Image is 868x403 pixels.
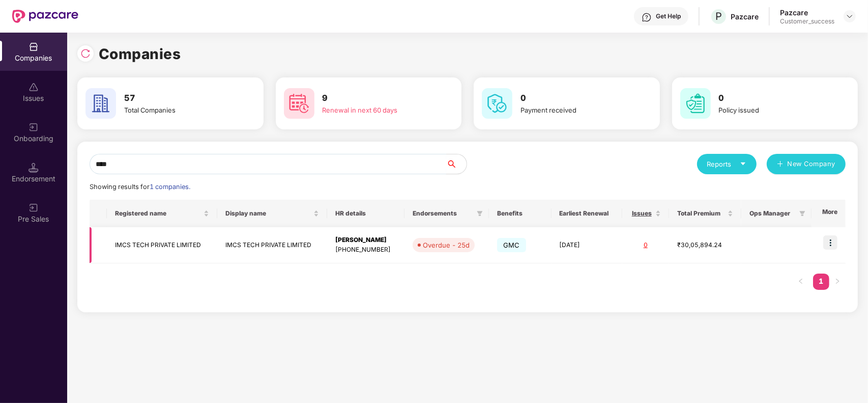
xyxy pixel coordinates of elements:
[656,12,681,20] div: Get Help
[767,154,846,174] button: plusNew Company
[489,200,551,227] th: Benefits
[497,238,526,252] span: GMC
[477,210,483,217] span: filter
[482,88,512,119] img: svg+xml;base64,PHN2ZyB4bWxucz0iaHR0cDovL3d3dy53My5vcmcvMjAwMC9zdmciIHdpZHRoPSI2MCIgaGVpZ2h0PSI2MC...
[829,274,846,290] button: right
[150,183,190,191] span: 1 companies.
[799,210,805,217] span: filter
[834,278,841,284] span: right
[217,200,327,227] th: Display name
[749,209,795,218] span: Ops Manager
[28,163,39,173] img: svg+xml;base64,PHN2ZyB3aWR0aD0iMTQuNSIgaGVpZ2h0PSIxNC41IiB2aWV3Qm94PSIwIDAgMTYgMTYiIGZpbGw9Im5vbm...
[323,92,433,105] h3: 9
[520,92,631,105] h3: 0
[217,227,327,263] td: IMCS TECH PRIVATE LIMITED
[630,209,654,218] span: Issues
[80,48,91,59] img: svg+xml;base64,PHN2ZyBpZD0iUmVsb2FkLTMyeDMyIiB4bWxucz0iaHR0cDovL3d3dy53My5vcmcvMjAwMC9zdmciIHdpZH...
[115,209,201,218] span: Registered name
[680,88,711,119] img: svg+xml;base64,PHN2ZyB4bWxucz0iaHR0cDovL3d3dy53My5vcmcvMjAwMC9zdmciIHdpZHRoPSI2MCIgaGVpZ2h0PSI2MC...
[28,203,39,213] img: svg+xml;base64,PHN2ZyB3aWR0aD0iMjAiIGhlaWdodD0iMjAiIHZpZXdCb3g9IjAgMCAyMCAyMCIgZmlsbD0ibm9uZSIgeG...
[813,274,829,290] li: 1
[90,183,190,191] span: Showing results for
[446,154,467,174] button: search
[780,17,834,25] div: Customer_success
[740,160,746,167] span: caret-down
[677,240,733,250] div: ₹30,05,894.24
[812,200,846,227] th: More
[719,92,829,105] h3: 0
[788,159,836,169] span: New Company
[715,10,722,22] span: P
[622,200,670,227] th: Issues
[28,82,39,92] img: svg+xml;base64,PHN2ZyBpZD0iSXNzdWVzX2Rpc2FibGVkIiB4bWxucz0iaHR0cDovL3d3dy53My5vcmcvMjAwMC9zdmciIH...
[327,200,404,227] th: HR details
[630,240,661,250] div: 0
[323,105,433,115] div: Renewal in next 60 days
[28,122,39,132] img: svg+xml;base64,PHN2ZyB3aWR0aD0iMjAiIGhlaWdodD0iMjAiIHZpZXdCb3g9IjAgMCAyMCAyMCIgZmlsbD0ibm9uZSIgeG...
[28,42,39,52] img: svg+xml;base64,PHN2ZyBpZD0iQ29tcGFuaWVzIiB4bWxucz0iaHR0cDovL3d3dy53My5vcmcvMjAwMC9zdmciIHdpZHRoPS...
[829,274,846,290] li: Next Page
[823,235,837,250] img: icon
[520,105,631,115] div: Payment received
[846,12,854,20] img: svg+xml;base64,PHN2ZyBpZD0iRHJvcGRvd24tMzJ4MzIiIHhtbG5zPSJodHRwOi8vd3d3LnczLm9yZy8yMDAwL3N2ZyIgd2...
[335,235,396,245] div: [PERSON_NAME]
[107,200,217,227] th: Registered name
[85,88,116,119] img: svg+xml;base64,PHN2ZyB4bWxucz0iaHR0cDovL3d3dy53My5vcmcvMjAwMC9zdmciIHdpZHRoPSI2MCIgaGVpZ2h0PSI2MC...
[107,227,217,263] td: IMCS TECH PRIVATE LIMITED
[798,278,804,284] span: left
[677,209,726,218] span: Total Premium
[413,209,473,218] span: Endorsements
[642,12,652,22] img: svg+xml;base64,PHN2ZyBpZD0iSGVscC0zMngzMiIgeG1sbnM9Imh0dHA6Ly93d3cudzMub3JnLzIwMDAvc3ZnIiB3aWR0aD...
[669,200,741,227] th: Total Premium
[284,88,314,119] img: svg+xml;base64,PHN2ZyB4bWxucz0iaHR0cDovL3d3dy53My5vcmcvMjAwMC9zdmciIHdpZHRoPSI2MCIgaGVpZ2h0PSI2MC...
[813,274,829,289] a: 1
[225,209,311,218] span: Display name
[719,105,829,115] div: Policy issued
[731,12,759,21] div: Pazcare
[423,240,470,250] div: Overdue - 25d
[777,160,784,169] span: plus
[780,8,834,17] div: Pazcare
[124,92,235,105] h3: 57
[446,160,467,168] span: search
[99,43,181,65] h1: Companies
[552,227,622,263] td: [DATE]
[793,274,809,290] li: Previous Page
[12,10,78,23] img: New Pazcare Logo
[707,159,746,169] div: Reports
[335,245,396,255] div: [PHONE_NUMBER]
[124,105,235,115] div: Total Companies
[793,274,809,290] button: left
[797,207,807,220] span: filter
[475,207,485,220] span: filter
[552,200,622,227] th: Earliest Renewal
